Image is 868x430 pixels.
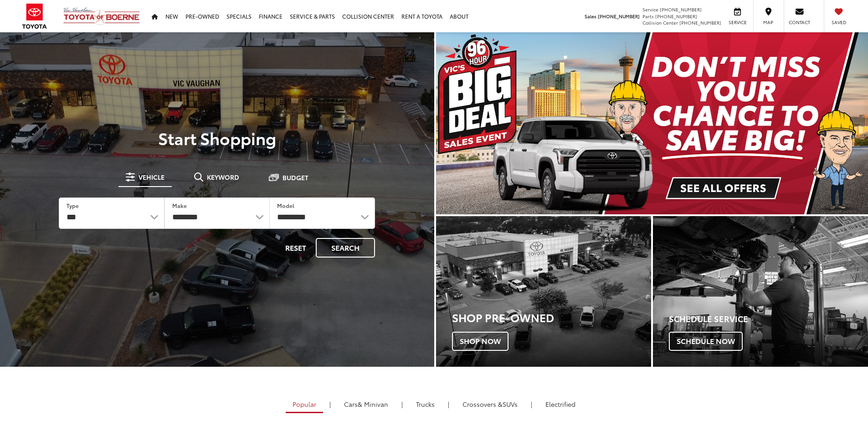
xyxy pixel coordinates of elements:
li: | [327,400,333,409]
span: Collision Center [642,19,678,26]
label: Type [67,202,79,209]
span: Parts [642,13,654,20]
span: [PHONE_NUMBER] [660,6,702,13]
a: Cars [337,396,395,412]
span: Crossovers & [462,400,503,409]
li: | [446,400,452,409]
span: Sales [585,13,596,20]
a: Schedule Service Schedule Now [653,216,868,367]
a: SUVs [456,396,524,412]
label: Model [277,202,294,209]
button: Search [316,238,375,258]
span: Shop Now [452,332,508,351]
span: Contact [789,19,810,25]
a: Popular [286,396,323,413]
span: [PHONE_NUMBER] [679,19,721,26]
span: Service [642,6,658,13]
span: Vehicle [139,174,164,180]
div: Toyota [436,216,651,367]
span: Keyword [207,174,239,180]
span: Schedule Now [669,332,743,351]
p: Start Shopping [38,129,396,147]
h3: Shop Pre-Owned [452,311,651,323]
li: | [529,400,534,409]
span: Saved [829,19,849,25]
span: & Minivan [358,400,388,409]
span: [PHONE_NUMBER] [655,13,697,20]
label: Make [172,202,187,209]
button: Reset [277,238,314,258]
a: Shop Pre-Owned Shop Now [436,216,651,367]
a: Electrified [539,396,582,412]
span: [PHONE_NUMBER] [598,13,640,20]
span: Map [758,19,778,25]
a: Trucks [409,396,442,412]
div: Toyota [653,216,868,367]
span: Budget [282,174,308,181]
h4: Schedule Service [669,314,868,324]
span: Service [727,19,748,25]
li: | [399,400,405,409]
img: Vic Vaughan Toyota of Boerne [63,7,140,25]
